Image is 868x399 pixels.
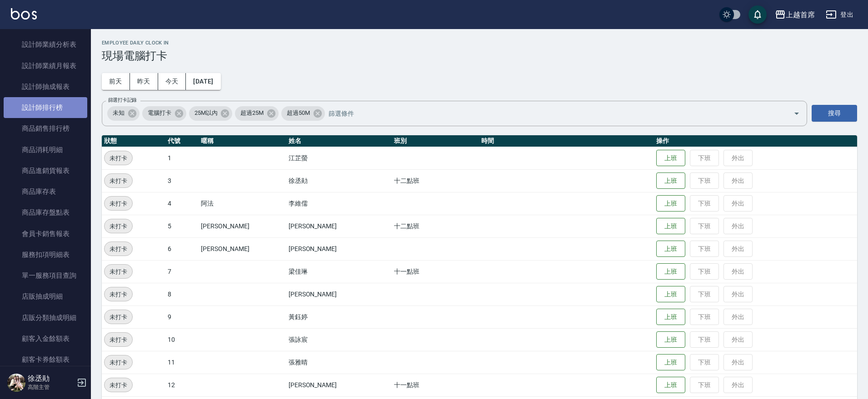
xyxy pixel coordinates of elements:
[286,374,392,396] td: [PERSON_NAME]
[165,283,199,305] td: 8
[105,290,132,299] span: 未打卡
[186,73,220,90] button: [DATE]
[165,169,199,192] td: 3
[105,222,132,231] span: 未打卡
[4,349,87,370] a: 顧客卡券餘額表
[656,241,685,257] button: 上班
[286,351,392,374] td: 張雅晴
[4,223,87,244] a: 會員卡銷售報表
[105,312,132,322] span: 未打卡
[102,49,857,62] h3: 現場電腦打卡
[392,260,479,283] td: 十一點班
[286,328,392,351] td: 張詠宸
[656,218,685,235] button: 上班
[286,169,392,192] td: 徐丞勛
[4,181,87,202] a: 商品庫存表
[281,106,325,121] div: 超過50M
[4,76,87,97] a: 設計師抽成報表
[4,139,87,160] a: 商品消耗明細
[105,358,132,367] span: 未打卡
[107,106,140,121] div: 未知
[392,374,479,396] td: 十一點班
[165,328,199,351] td: 10
[130,73,158,90] button: 昨天
[4,97,87,118] a: 設計師排行榜
[7,374,25,392] img: Person
[286,260,392,283] td: 梁佳琳
[4,55,87,76] a: 設計師業績月報表
[105,267,132,276] span: 未打卡
[286,147,392,169] td: 江芷螢
[4,307,87,328] a: 店販分類抽成明細
[656,331,685,348] button: 上班
[105,153,132,163] span: 未打卡
[165,215,199,237] td: 5
[286,135,392,147] th: 姓名
[108,97,137,103] label: 篩選打卡記錄
[199,192,286,215] td: 阿法
[4,328,87,349] a: 顧客入金餘額表
[105,176,132,186] span: 未打卡
[199,135,286,147] th: 暱稱
[4,265,87,286] a: 單一服務項目查詢
[102,135,165,147] th: 狀態
[158,73,186,90] button: 今天
[107,108,130,118] span: 未知
[102,40,857,46] h2: Employee Daily Clock In
[392,135,479,147] th: 班別
[4,118,87,139] a: 商品銷售排行榜
[105,244,132,254] span: 未打卡
[189,106,233,121] div: 25M以內
[189,108,223,118] span: 25M以內
[286,192,392,215] td: 李維儒
[392,169,479,192] td: 十二點班
[479,135,654,147] th: 時間
[28,383,74,391] p: 高階主管
[656,195,685,212] button: 上班
[656,286,685,303] button: 上班
[165,351,199,374] td: 11
[789,106,804,121] button: Open
[102,73,130,90] button: 前天
[392,215,479,237] td: 十二點班
[4,160,87,181] a: 商品進銷貨報表
[165,192,199,215] td: 4
[165,260,199,283] td: 7
[105,199,132,208] span: 未打卡
[142,108,177,118] span: 電腦打卡
[105,335,132,345] span: 未打卡
[4,202,87,223] a: 商品庫存盤點表
[235,108,269,118] span: 超過25M
[281,108,315,118] span: 超過50M
[656,150,685,167] button: 上班
[656,263,685,280] button: 上班
[165,147,199,169] td: 1
[142,106,186,121] div: 電腦打卡
[286,215,392,237] td: [PERSON_NAME]
[165,305,199,328] td: 9
[199,237,286,260] td: [PERSON_NAME]
[286,305,392,328] td: 黃鈺婷
[199,215,286,237] td: [PERSON_NAME]
[235,106,279,121] div: 超過25M
[656,377,685,394] button: 上班
[748,5,767,24] button: save
[11,8,37,20] img: Logo
[812,105,857,122] button: 搜尋
[165,237,199,260] td: 6
[28,374,74,383] h5: 徐丞勛
[656,354,685,371] button: 上班
[165,374,199,396] td: 12
[326,105,778,121] input: 篩選條件
[4,286,87,307] a: 店販抽成明細
[4,34,87,55] a: 設計師業績分析表
[654,135,857,147] th: 操作
[656,309,685,325] button: 上班
[771,5,818,24] button: 上越首席
[286,283,392,305] td: [PERSON_NAME]
[656,172,685,189] button: 上班
[165,135,199,147] th: 代號
[822,6,857,23] button: 登出
[105,380,132,390] span: 未打卡
[786,9,815,20] div: 上越首席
